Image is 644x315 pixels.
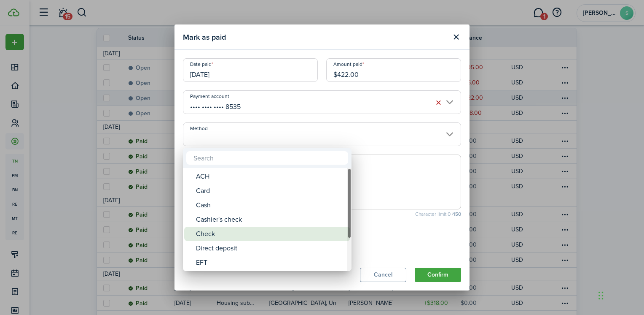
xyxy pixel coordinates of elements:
div: Check [196,227,345,241]
div: Cashier's check [196,212,345,227]
div: Cash [196,198,345,212]
div: Direct deposit [196,241,345,255]
div: EFT [196,255,345,270]
div: ACH [196,169,345,184]
div: Card [196,184,345,198]
mbsc-wheel: Method [183,168,352,271]
input: Search [186,151,348,165]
